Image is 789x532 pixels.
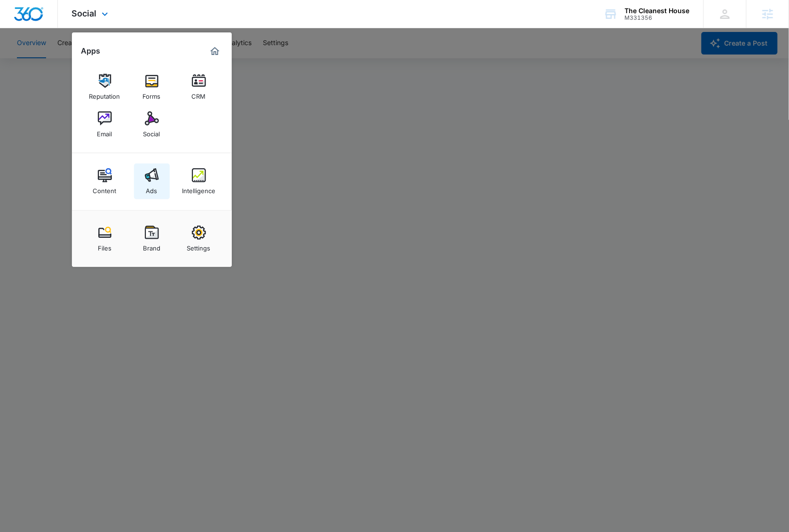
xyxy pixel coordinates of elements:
[143,88,161,100] div: Forms
[97,125,112,138] div: Email
[134,221,170,257] a: Brand
[625,15,690,21] div: account id
[134,69,170,105] a: Forms
[72,8,97,18] span: Social
[143,240,160,252] div: Brand
[187,240,211,252] div: Settings
[87,107,123,142] a: Email
[98,240,111,252] div: Files
[207,44,222,59] a: Marketing 360® Dashboard
[134,164,170,199] a: Ads
[89,88,120,100] div: Reputation
[181,164,217,199] a: Intelligence
[134,107,170,142] a: Social
[146,182,158,195] div: Ads
[87,221,123,257] a: Files
[625,7,690,15] div: account name
[181,69,217,105] a: CRM
[87,164,123,199] a: Content
[93,182,117,195] div: Content
[81,47,101,55] h2: Apps
[181,221,217,257] a: Settings
[143,125,160,138] div: Social
[182,182,215,195] div: Intelligence
[87,69,123,105] a: Reputation
[192,88,206,100] div: CRM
